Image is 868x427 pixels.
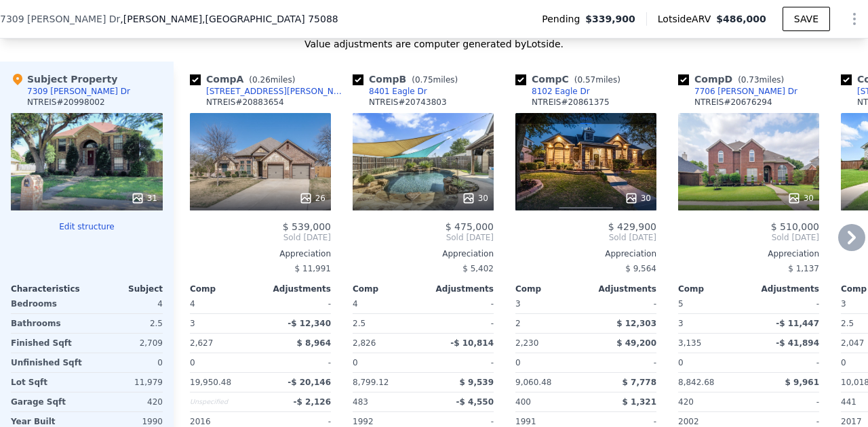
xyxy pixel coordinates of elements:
[263,294,331,313] div: -
[678,358,684,367] span: 0
[260,284,331,294] div: Adjustments
[90,334,163,353] div: 2,709
[625,264,656,273] span: $ 9,564
[90,314,163,333] div: 2.5
[295,264,331,273] span: $ 11,991
[11,334,84,353] div: Finished Sqft
[532,86,590,97] div: 8102 Eagle Dr
[608,221,656,232] span: $ 429,900
[190,86,347,97] a: [STREET_ADDRESS][PERSON_NAME]
[190,338,213,348] span: 2,627
[751,392,819,411] div: -
[369,86,427,97] div: 8401 Eagle Dr
[11,353,84,372] div: Unfinished Sqft
[841,299,846,309] span: 3
[206,97,284,108] div: NTREIS # 20883654
[131,192,157,205] div: 31
[190,232,331,243] span: Sold [DATE]
[462,264,494,273] span: $ 5,402
[515,72,626,86] div: Comp C
[353,338,376,348] span: 2,826
[586,284,656,294] div: Adjustments
[515,284,586,294] div: Comp
[190,72,300,86] div: Comp A
[406,75,463,85] span: ( miles)
[751,353,819,372] div: -
[841,338,864,348] span: 2,047
[694,86,797,97] div: 7706 [PERSON_NAME] Dr
[353,299,358,309] span: 4
[353,358,358,367] span: 0
[288,378,331,387] span: -$ 20,146
[678,314,746,333] div: 3
[353,72,463,86] div: Comp B
[515,299,521,309] span: 3
[299,192,325,205] div: 26
[11,294,84,313] div: Bedrooms
[749,284,819,294] div: Adjustments
[787,192,814,205] div: 30
[206,86,347,97] div: [STREET_ADDRESS][PERSON_NAME]
[190,358,195,367] span: 0
[841,5,868,32] button: Show Options
[11,221,163,232] button: Edit structure
[515,378,551,387] span: 9,060.48
[589,294,656,313] div: -
[577,75,595,85] span: 0.57
[426,294,494,313] div: -
[658,12,716,26] span: Lotside ARV
[841,358,846,367] span: 0
[426,353,494,372] div: -
[11,72,117,86] div: Subject Property
[841,397,856,407] span: 441
[515,232,656,243] span: Sold [DATE]
[616,319,656,328] span: $ 12,303
[353,86,427,97] a: 8401 Eagle Dr
[788,264,819,273] span: $ 1,137
[190,392,258,411] div: Unspecified
[353,248,494,259] div: Appreciation
[716,14,766,24] span: $486,000
[353,378,389,387] span: 8,799.12
[11,392,84,411] div: Garage Sqft
[585,12,635,26] span: $339,900
[678,338,701,348] span: 3,135
[456,397,494,407] span: -$ 4,550
[678,378,714,387] span: 8,842.68
[751,294,819,313] div: -
[353,397,368,407] span: 483
[288,319,331,328] span: -$ 12,340
[90,353,163,372] div: 0
[446,221,494,232] span: $ 475,000
[202,14,338,24] span: , [GEOGRAPHIC_DATA] 75088
[515,358,521,367] span: 0
[678,72,789,86] div: Comp D
[616,338,656,348] span: $ 49,200
[415,75,433,85] span: 0.75
[423,284,494,294] div: Adjustments
[783,7,830,31] button: SAVE
[623,397,656,407] span: $ 1,321
[741,75,759,85] span: 0.73
[694,97,772,108] div: NTREIS # 20676294
[460,378,494,387] span: $ 9,539
[678,232,819,243] span: Sold [DATE]
[625,192,651,205] div: 30
[542,12,585,26] span: Pending
[462,192,488,205] div: 30
[263,353,331,372] div: -
[11,373,84,392] div: Lot Sqft
[515,397,531,407] span: 400
[11,284,87,294] div: Characteristics
[90,294,163,313] div: 4
[369,97,447,108] div: NTREIS # 20743803
[190,378,231,387] span: 19,950.48
[678,248,819,259] div: Appreciation
[353,314,420,333] div: 2.5
[353,284,423,294] div: Comp
[294,397,331,407] span: -$ 2,126
[771,221,819,232] span: $ 510,000
[353,232,494,243] span: Sold [DATE]
[27,97,105,108] div: NTREIS # 20998002
[190,314,258,333] div: 3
